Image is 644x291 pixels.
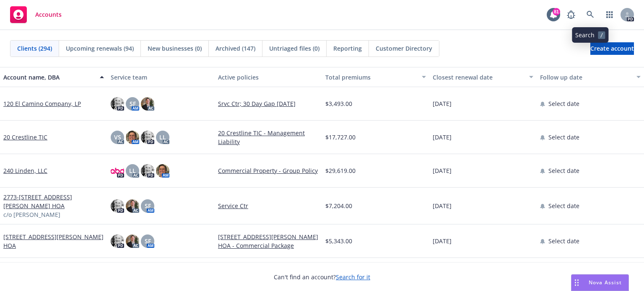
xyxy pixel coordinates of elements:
button: Nova Assist [571,274,629,291]
span: Nova Assist [589,279,622,286]
span: LL [129,166,136,175]
span: Select date [548,201,579,210]
img: photo [111,97,124,111]
span: Reporting [333,44,362,53]
a: [STREET_ADDRESS][PERSON_NAME] HOA [3,232,104,250]
button: Service team [107,67,215,87]
a: 120 El Camino Company, LP [3,99,81,108]
a: Srvc Ctr; 30 Day Gap [DATE] [218,99,319,108]
a: Create account [590,42,634,55]
a: 240 Linden, LLC [3,166,47,175]
span: [DATE] [433,166,452,175]
span: [DATE] [433,201,452,210]
span: [DATE] [433,99,452,108]
img: photo [141,164,154,178]
span: [DATE] [433,237,452,245]
img: photo [126,199,139,213]
button: Follow up date [537,67,644,87]
a: Search [582,6,599,23]
span: [DATE] [433,133,452,142]
span: Clients (294) [17,44,52,53]
span: Select date [548,133,579,142]
a: 20 Crestline TIC [3,133,47,142]
img: photo [126,131,139,144]
div: Closest renewal date [433,73,524,82]
button: Closest renewal date [429,67,537,87]
div: Service team [111,73,211,82]
a: Search for it [336,273,370,281]
a: Commercial Property - Group Policy [218,166,319,175]
div: Drag to move [571,275,582,291]
a: Service Ctr [218,201,319,210]
span: SF [145,237,151,245]
div: Follow up date [540,73,631,82]
img: photo [111,234,124,248]
img: photo [126,234,139,248]
img: photo [111,164,124,178]
a: 2773-[STREET_ADDRESS][PERSON_NAME] HOA [3,193,104,210]
img: photo [141,97,154,111]
span: Accounts [35,11,62,18]
span: SF [130,99,136,108]
span: VS [114,133,121,142]
button: Active policies [215,67,322,87]
span: $29,619.00 [325,166,356,175]
span: $17,727.00 [325,133,356,142]
img: photo [141,131,154,144]
a: 20 Crestline TIC - Management Liability [218,129,319,146]
span: Archived (147) [216,44,255,53]
span: Select date [548,166,579,175]
span: Create account [590,41,634,57]
div: Account name, DBA [3,73,95,82]
div: 81 [553,8,560,15]
span: $5,343.00 [325,237,352,245]
img: photo [111,199,124,213]
div: Total premiums [325,73,417,82]
div: Active policies [218,73,319,82]
span: Select date [548,237,579,245]
a: [STREET_ADDRESS][PERSON_NAME] HOA - Commercial Package [218,232,319,250]
span: New businesses (0) [148,44,202,53]
span: Upcoming renewals (94) [66,44,134,53]
span: $3,493.00 [325,99,352,108]
span: $7,204.00 [325,201,352,210]
img: photo [156,164,169,178]
span: Can't find an account? [274,273,370,281]
span: Select date [548,99,579,108]
span: c/o [PERSON_NAME] [3,210,60,219]
span: LL [159,133,166,142]
span: Untriaged files (0) [269,44,319,53]
a: Switch app [601,6,618,23]
button: Total premiums [322,67,429,87]
a: Accounts [7,3,65,26]
span: Customer Directory [376,44,432,53]
span: SF [145,201,151,210]
a: Report a Bug [563,6,579,23]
